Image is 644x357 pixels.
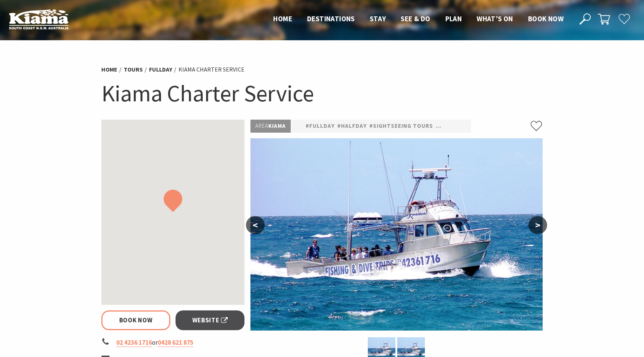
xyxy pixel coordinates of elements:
[9,9,69,29] img: Kiama Logo
[101,66,117,73] a: Home
[477,14,513,23] span: What’s On
[369,121,433,131] a: #Sightseeing Tours
[436,121,480,131] a: #Water Tours
[179,65,244,75] li: Kiama Charter Service
[445,14,462,23] span: Plan
[101,338,244,348] li: or
[158,338,193,347] a: 0428 621 875
[192,315,228,325] span: Website
[306,121,335,131] a: #fullday
[250,138,543,331] img: Fishing charters aboard Kostalota from Kiama
[273,14,292,23] span: Home
[101,310,170,330] a: Book Now
[101,78,543,108] h1: Kiama Charter Service
[528,216,547,234] button: >
[176,310,244,330] a: Website
[266,13,571,25] nav: Main Menu
[124,66,143,73] a: Tours
[307,14,355,23] span: Destinations
[370,14,386,23] span: Stay
[116,338,152,347] a: 02 4236 1716
[250,120,291,133] p: Kiama
[528,14,563,23] span: Book now
[255,122,268,129] span: Area
[401,14,430,23] span: See & Do
[337,121,367,131] a: #halfday
[246,216,265,234] button: <
[149,66,172,73] a: fullday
